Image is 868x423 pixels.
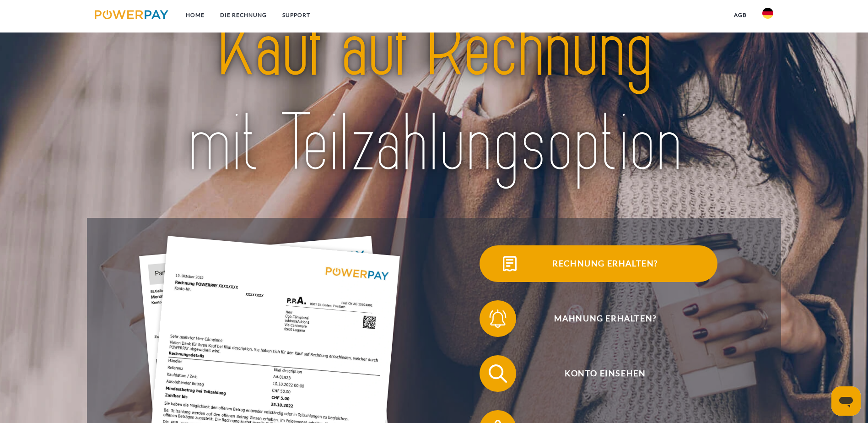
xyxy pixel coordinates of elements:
img: qb_bell.svg [486,307,509,330]
a: agb [726,7,755,23]
img: qb_search.svg [486,362,509,385]
span: Mahnung erhalten? [493,300,717,337]
a: DIE RECHNUNG [212,7,275,23]
iframe: Schaltfläche zum Öffnen des Messaging-Fensters [831,386,861,416]
img: de [762,8,773,19]
span: Rechnung erhalten? [493,245,717,282]
button: Rechnung erhalten? [480,245,717,282]
span: Konto einsehen [493,355,717,392]
img: qb_bill.svg [498,252,521,275]
button: Konto einsehen [480,355,717,392]
a: Home [178,7,212,23]
a: SUPPORT [275,7,318,23]
button: Mahnung erhalten? [480,300,717,337]
img: logo-powerpay.svg [95,10,168,19]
